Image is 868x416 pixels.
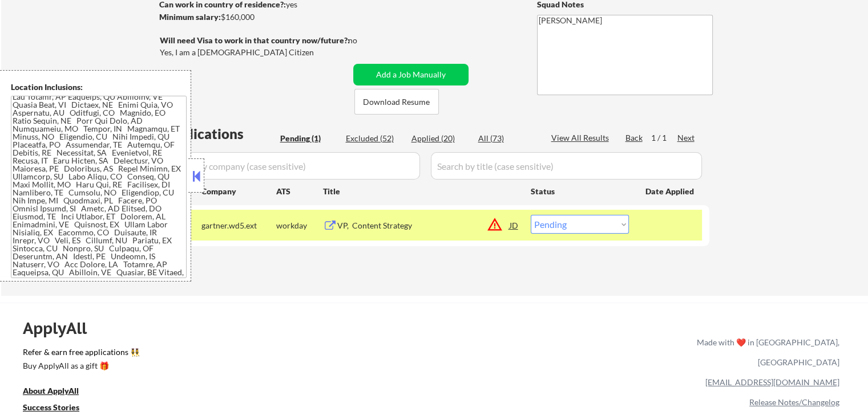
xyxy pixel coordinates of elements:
strong: Will need Visa to work in that country now/future?: [160,35,350,45]
u: Success Stories [23,402,79,412]
div: Next [677,132,696,144]
a: Release Notes/Changelog [749,397,839,407]
div: Status [531,181,629,201]
div: All (73) [478,133,535,144]
input: Search by company (case sensitive) [163,152,420,180]
a: Refer & earn free applications 👯‍♀️ [23,348,458,360]
u: About ApplyAll [23,386,79,395]
div: Date Applied [645,186,696,197]
a: [EMAIL_ADDRESS][DOMAIN_NAME] [705,377,839,387]
div: gartner.wd5.ext [201,220,276,231]
div: Company [201,186,276,197]
div: Buy ApplyAll as a gift 🎁 [23,362,137,370]
strong: Minimum salary: [159,12,221,22]
div: Made with ❤️ in [GEOGRAPHIC_DATA], [GEOGRAPHIC_DATA] [692,332,839,372]
div: no [348,35,381,46]
a: Buy ApplyAll as a gift 🎁 [23,360,137,374]
div: Applications [163,127,276,141]
div: Title [323,186,520,197]
div: Yes, I am a [DEMOGRAPHIC_DATA] Citizen [160,47,353,58]
div: ATS [276,186,323,197]
button: Download Resume [354,89,439,115]
input: Search by title (case sensitive) [431,152,702,180]
div: Excluded (52) [346,133,403,144]
div: Back [625,132,644,144]
button: warning_amber [487,217,503,233]
div: VP, Content Strategy [337,220,510,231]
div: Pending (1) [280,133,337,144]
div: View All Results [551,132,612,144]
div: Applied (20) [411,133,469,144]
div: 1 / 1 [651,132,677,144]
div: ApplyAll [23,319,100,338]
button: Add a Job Manually [353,64,469,85]
div: workday [276,220,323,231]
div: JD [508,215,520,235]
div: Location Inclusions: [11,81,187,93]
div: $160,000 [159,11,349,23]
a: Success Stories [23,402,95,416]
a: About ApplyAll [23,385,95,399]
